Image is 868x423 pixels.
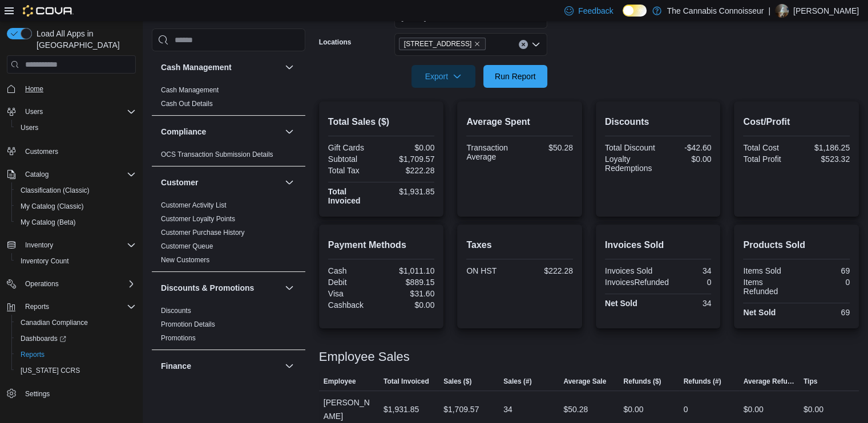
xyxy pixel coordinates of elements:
div: Total Tax [328,166,379,175]
label: Locations [319,38,352,47]
span: Load All Apps in [GEOGRAPHIC_DATA] [32,28,136,51]
a: Customer Purchase History [161,229,245,237]
h3: Employee Sales [319,350,410,364]
span: Users [25,107,43,116]
span: Inventory [25,241,53,250]
span: Dark Mode [623,17,623,17]
a: [US_STATE] CCRS [16,364,84,377]
div: 0 [799,278,850,287]
div: ON HST [466,266,517,275]
span: Customers [21,144,136,158]
span: Average Sale [563,377,606,386]
span: Promotions [161,333,196,343]
div: Candice Flynt [775,4,789,18]
h3: Compliance [161,126,206,137]
div: Customer [152,198,305,271]
div: $1,931.85 [383,187,434,196]
div: $0.00 [744,402,764,416]
a: Customer Activity List [161,201,227,209]
span: Operations [21,277,136,291]
div: $1,186.25 [799,143,850,152]
span: Tips [804,377,817,386]
span: Refunds ($) [623,377,661,386]
a: Canadian Compliance [16,316,92,330]
span: Home [21,82,136,96]
div: 34 [660,266,711,275]
h2: Discounts [605,115,712,129]
button: Cash Management [282,60,296,74]
div: Cashback [328,300,379,310]
button: Users [21,105,47,119]
div: Gift Cards [328,143,379,152]
div: 34 [503,402,512,416]
div: 34 [660,299,711,308]
div: $0.00 [383,300,434,310]
a: Reports [16,348,49,361]
div: Invoices Sold [605,266,656,275]
div: $1,011.10 [383,266,434,275]
button: [US_STATE] CCRS [11,363,140,379]
p: The Cannabis Connoisseur [667,4,764,18]
h3: Cash Management [161,62,232,73]
span: Reports [25,302,49,311]
div: $523.32 [799,154,850,164]
a: Promotions [161,334,196,342]
button: Customer [161,177,280,188]
span: My Catalog (Beta) [16,215,136,229]
span: Canadian Compliance [21,318,88,327]
h3: Customer [161,177,198,188]
strong: Net Sold [743,308,776,317]
button: Settings [2,385,140,402]
button: Operations [2,276,140,292]
span: Export [418,65,469,88]
div: $889.15 [383,278,434,287]
h3: Discounts & Promotions [161,282,254,294]
p: | [768,4,770,18]
div: Total Profit [743,154,794,164]
button: Run Report [483,65,547,88]
span: Customer Loyalty Points [161,214,235,223]
p: [PERSON_NAME] [793,4,859,18]
a: My Catalog (Classic) [16,200,88,213]
button: Cash Management [161,62,280,73]
span: [US_STATE] CCRS [21,366,80,375]
span: Customer Activity List [161,201,227,210]
a: Customer Queue [161,242,213,250]
span: Average Refund [744,377,794,386]
button: Inventory [21,238,58,252]
h3: Finance [161,360,191,372]
button: Classification (Classic) [11,182,140,198]
span: Operations [25,279,59,288]
input: Dark Mode [623,5,647,17]
a: Discounts [161,307,191,315]
button: Inventory Count [11,253,140,269]
div: Cash [328,266,379,275]
span: Settings [21,387,136,401]
div: Transaction Average [466,143,517,161]
span: Users [21,105,136,119]
div: Total Cost [743,143,794,152]
span: OCS Transaction Submission Details [161,150,273,159]
span: Refunds (#) [684,377,721,386]
h2: Payment Methods [328,238,435,252]
button: Canadian Compliance [11,315,140,331]
div: Items Sold [743,266,794,275]
span: Customer Queue [161,242,213,251]
span: Users [21,123,38,132]
span: My Catalog (Classic) [21,202,84,211]
span: Dashboards [16,332,136,345]
div: 0 [673,278,711,287]
span: Discounts [161,306,191,315]
div: $50.28 [563,402,588,416]
a: OCS Transaction Submission Details [161,151,273,158]
button: Finance [161,360,280,372]
a: My Catalog (Beta) [16,215,80,229]
span: Total Invoiced [383,377,429,386]
span: Inventory Count [21,257,69,266]
span: Cash Management [161,86,219,95]
span: Employee [324,377,356,386]
a: Cash Management [161,86,219,94]
h2: Invoices Sold [605,238,712,252]
div: $222.28 [383,166,434,175]
h2: Products Sold [743,238,850,252]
